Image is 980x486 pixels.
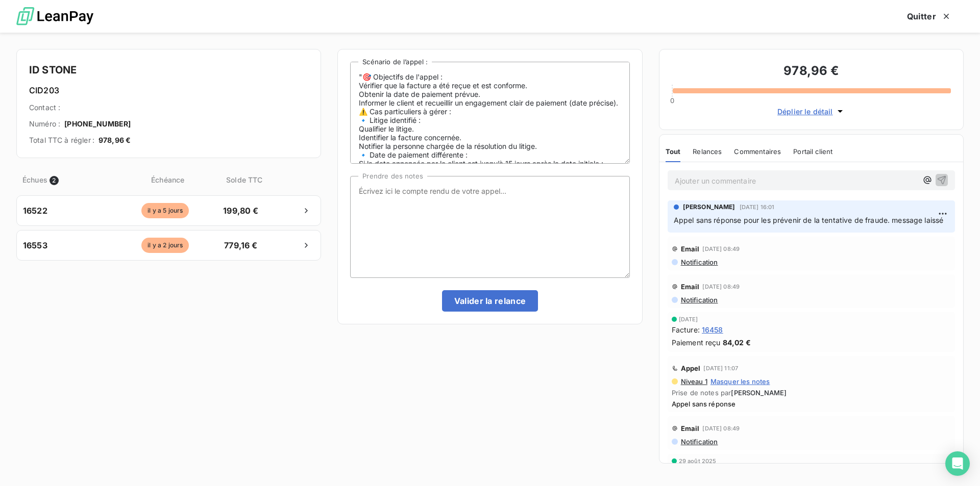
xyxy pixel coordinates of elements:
[50,176,59,185] span: 2
[22,174,47,185] span: Échues
[672,62,951,82] h3: 978,96 €
[681,283,700,291] span: Email
[681,245,700,253] span: Email
[29,119,60,129] span: Numéro :
[672,324,700,335] span: Facture :
[23,239,47,251] span: 16553
[29,62,308,78] h4: ID STONE
[702,246,740,252] span: [DATE] 08:49
[680,377,707,386] span: Niveau 1
[710,377,770,386] span: Masquer les notes
[29,135,94,145] span: Total TTC à régler :
[703,365,738,371] span: [DATE] 11:07
[702,425,740,431] span: [DATE] 08:49
[674,216,944,224] span: Appel sans réponse pour les prévenir de la tentative de fraude. message laissé
[672,337,721,348] span: Paiement reçu
[16,3,93,31] img: logo LeanPay
[672,400,951,408] span: Appel sans réponse
[680,438,718,446] span: Notification
[793,147,832,156] span: Portail client
[702,324,723,335] span: 16458
[680,258,718,266] span: Notification
[29,84,308,96] h6: CID203
[702,284,740,290] span: [DATE] 08:49
[681,364,701,372] span: Appel
[681,424,700,432] span: Email
[214,204,267,217] span: 199,80 €
[214,239,267,251] span: 779,16 €
[680,296,718,304] span: Notification
[679,458,717,464] span: 29 août 2025
[683,202,736,212] span: [PERSON_NAME]
[99,135,131,145] span: 978,96 €
[23,204,47,217] span: 16522
[740,204,775,210] span: [DATE] 16:01
[945,451,970,476] div: Open Intercom Messenger
[734,147,781,156] span: Commentaires
[120,174,215,185] span: Échéance
[217,174,271,185] span: Solde TTC
[693,147,722,156] span: Relances
[777,106,833,117] span: Déplier le détail
[141,203,189,218] span: il y a 5 jours
[731,389,787,397] span: [PERSON_NAME]
[29,103,60,113] span: Contact :
[64,119,131,129] span: [PHONE_NUMBER]
[141,238,189,253] span: il y a 2 jours
[679,316,698,322] span: [DATE]
[350,62,629,164] textarea: "🎯 Objectifs de l'appel : Vérifier que la facture a été reçue et est conforme. Obtenir la date de...
[670,96,674,105] span: 0
[666,147,681,156] span: Tout
[895,6,964,27] button: Quitter
[723,337,751,348] span: 84,02 €
[774,106,848,117] button: Déplier le détail
[672,389,951,397] span: Prise de notes par
[442,290,538,312] button: Valider la relance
